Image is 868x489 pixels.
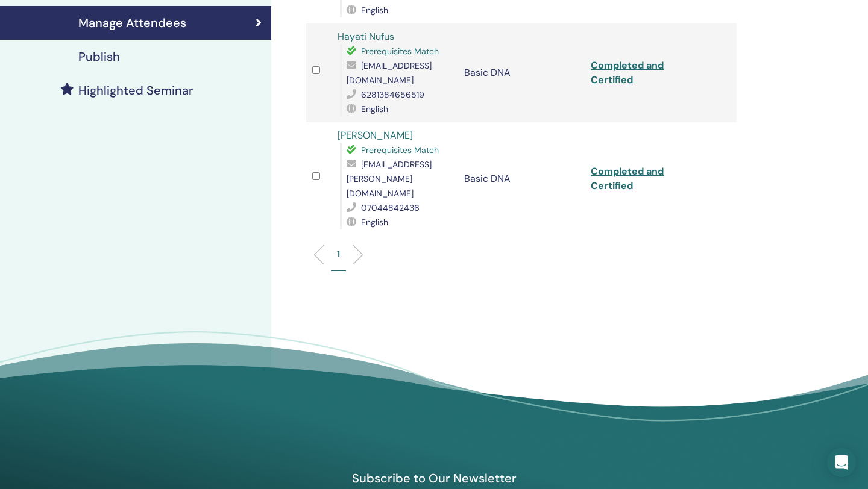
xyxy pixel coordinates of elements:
[78,49,120,64] h4: Publish
[361,202,420,213] span: 07044842436
[295,470,573,486] h4: Subscribe to Our Newsletter
[347,159,432,199] span: [EMAIL_ADDRESS][PERSON_NAME][DOMAIN_NAME]
[361,217,388,228] span: English
[827,448,856,477] div: Open Intercom Messenger
[361,104,388,114] span: English
[361,5,388,16] span: English
[591,59,664,86] a: Completed and Certified
[361,89,424,100] span: 6281384656519
[591,165,664,192] a: Completed and Certified
[78,83,193,98] h4: Highlighted Seminar
[458,122,585,235] td: Basic DNA
[458,23,585,122] td: Basic DNA
[78,16,186,30] h4: Manage Attendees
[361,46,439,57] span: Prerequisites Match
[337,248,340,260] p: 1
[338,30,394,43] a: Hayati Nufus
[361,145,439,155] span: Prerequisites Match
[338,129,413,142] a: [PERSON_NAME]
[347,60,432,86] span: [EMAIL_ADDRESS][DOMAIN_NAME]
